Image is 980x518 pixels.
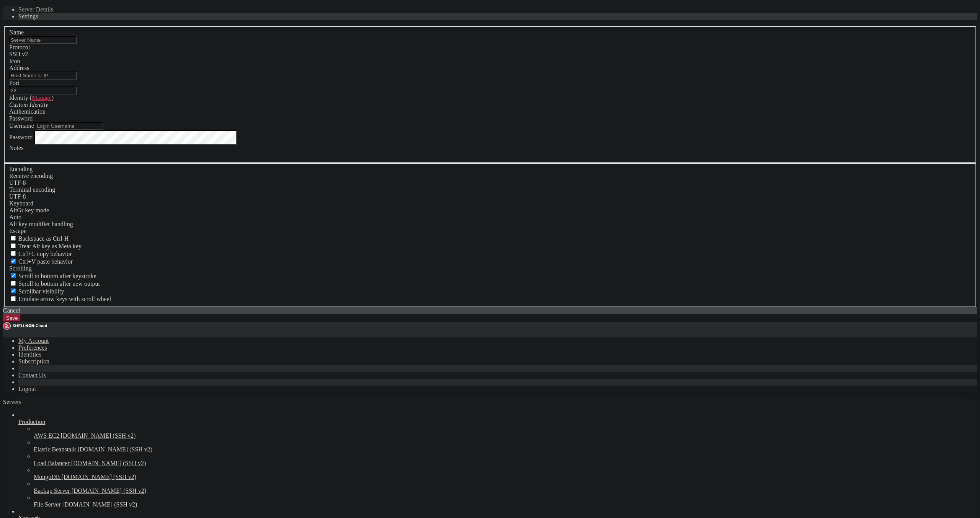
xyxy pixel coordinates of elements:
input: Scrollbar visibility [11,288,16,293]
label: The vertical scrollbar mode. [9,288,64,295]
label: Password [9,134,33,140]
label: Port [9,80,20,86]
li: MongoDB [DOMAIN_NAME] (SSH v2) [34,467,977,481]
span: [DOMAIN_NAME] (SSH v2) [72,487,147,494]
span: [DOMAIN_NAME] (SSH v2) [61,432,136,439]
label: Ctrl-C copies if true, send ^C to host if false. Ctrl-Shift-C sends ^C to host if true, copies if... [9,251,72,257]
img: Shellngn [3,322,47,330]
li: AWS EC2 [DOMAIN_NAME] (SSH v2) [34,425,977,439]
a: Production [18,419,977,425]
li: Elastic Beanstalk [DOMAIN_NAME] (SSH v2) [34,439,977,453]
label: Controls how the Alt key is handled. Escape: Send an ESC prefix. 8-Bit: Add 128 to the typed char... [9,221,73,227]
label: Ctrl+V pastes if true, sends ^V to host if false. Ctrl+Shift+V sends ^V to host if true, pastes i... [9,258,73,265]
span: Auto [9,214,21,220]
input: Scroll to bottom after new output [11,281,16,286]
span: Servers [3,399,21,405]
label: Scrolling [9,265,32,272]
a: Preferences [18,344,47,351]
a: AWS EC2 [DOMAIN_NAME] (SSH v2) [34,432,977,439]
button: Save [3,314,21,322]
div: Escape [9,228,971,235]
span: UTF-8 [9,193,26,200]
span: [DOMAIN_NAME] (SSH v2) [62,501,137,508]
label: The default terminal encoding. ISO-2022 enables character map translations (like graphics maps). ... [9,186,55,193]
span: Backspace as Ctrl-H [18,235,69,242]
label: Scroll to bottom after new output. [9,280,100,287]
div: Auto [9,214,971,221]
label: Protocol [9,44,30,50]
a: Logout [18,386,36,392]
label: Keyboard [9,200,33,207]
label: Notes [9,145,23,151]
input: Treat Alt key as Meta key [11,243,16,248]
span: Scroll to bottom after keystroke [18,273,96,279]
span: Emulate arrow keys with scroll wheel [18,296,111,302]
span: Ctrl+C copy behavior [18,251,72,257]
span: ( ) [30,94,54,101]
label: When using the alternative screen buffer, and DECCKM (Application Cursor Keys) is active, mouse w... [9,296,111,302]
input: Host Name or IP [9,72,77,80]
a: Contact Us [18,372,46,378]
li: Production [18,412,977,508]
div: Cancel [3,307,977,314]
span: [DOMAIN_NAME] (SSH v2) [61,474,136,480]
label: Encoding [9,166,33,172]
span: MongoDB [34,474,60,480]
label: Authentication [9,108,46,115]
a: Server Details [18,6,53,13]
input: Backspace as Ctrl-H [11,236,16,241]
div: UTF-8 [9,193,971,200]
i: Custom Identity [9,101,48,108]
li: File Server [DOMAIN_NAME] (SSH v2) [34,494,977,508]
span: AWS EC2 [34,432,59,439]
a: Load Balancer [DOMAIN_NAME] (SSH v2) [34,460,977,467]
span: SSH v2 [9,51,28,57]
span: Backup Server [34,487,70,494]
label: Name [9,29,24,36]
span: Scroll to bottom after new output [18,280,100,287]
span: File Server [34,501,61,508]
span: Treat Alt key as Meta key [18,243,82,249]
label: Address [9,65,29,71]
a: MongoDB [DOMAIN_NAME] (SSH v2) [34,474,977,481]
div: Custom Identity [9,101,971,108]
div: UTF-8 [9,179,971,186]
span: Production [18,419,45,425]
input: Login Username [36,122,103,130]
a: File Server [DOMAIN_NAME] (SSH v2) [34,501,977,508]
a: Elastic Beanstalk [DOMAIN_NAME] (SSH v2) [34,446,977,453]
li: Load Balancer [DOMAIN_NAME] (SSH v2) [34,453,977,467]
label: Whether to scroll to the bottom on any keystroke. [9,273,96,279]
a: Subscription [18,358,49,365]
input: Port Number [9,86,77,94]
li: Backup Server [DOMAIN_NAME] (SSH v2) [34,481,977,494]
input: Server Name [9,36,77,44]
a: Manage [32,94,52,101]
a: Settings [18,13,38,20]
span: [DOMAIN_NAME] (SSH v2) [78,446,153,453]
input: Ctrl+C copy behavior [11,251,16,256]
span: Escape [9,228,26,234]
input: Ctrl+V paste behavior [11,259,16,264]
label: Whether the Alt key acts as a Meta key or as a distinct Alt key. [9,243,82,249]
input: Emulate arrow keys with scroll wheel [11,296,16,301]
span: Load Balancer [34,460,70,466]
label: Icon [9,58,20,64]
label: Username [9,122,34,129]
span: Password [9,115,33,122]
span: UTF-8 [9,179,26,186]
div: SSH v2 [9,51,971,58]
span: Scrollbar visibility [18,288,64,295]
label: If true, the backspace should send BS ('\x08', aka ^H). Otherwise the backspace key should send '... [9,235,69,242]
input: Scroll to bottom after keystroke [11,273,16,278]
span: Ctrl+V paste behavior [18,258,73,265]
label: Set the expected encoding for data received from the host. If the encodings do not match, visual ... [9,173,53,179]
label: Set the expected encoding for data received from the host. If the encodings do not match, visual ... [9,207,49,213]
a: Servers [3,399,52,405]
label: Identity [9,94,54,101]
a: Identities [18,351,41,358]
a: My Account [18,337,49,344]
a: Backup Server [DOMAIN_NAME] (SSH v2) [34,487,977,494]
